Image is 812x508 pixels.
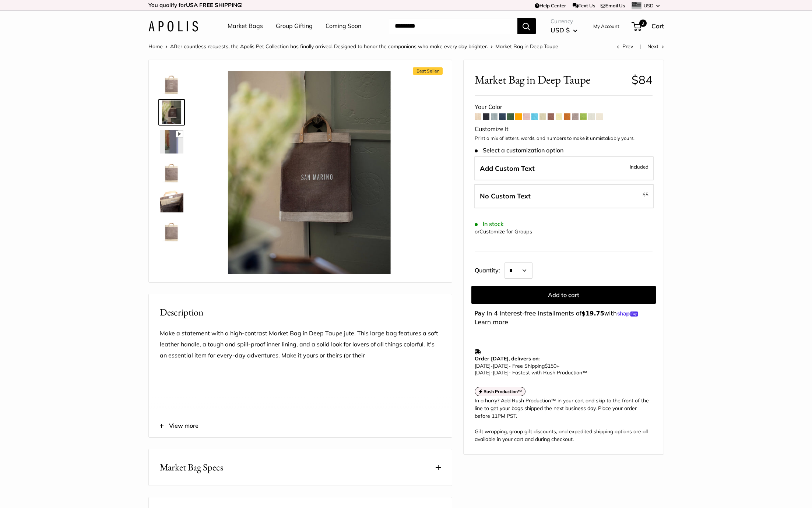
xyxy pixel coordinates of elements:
a: After countless requests, the Apolis Pet Collection has finally arrived. Designed to honor the co... [170,43,488,50]
span: 2 [639,20,646,27]
a: Coming Soon [326,21,361,32]
img: Market Bag in Deep Taupe [160,189,183,212]
img: Market Bag in Deep Taupe [160,218,183,242]
span: $5 [643,191,648,197]
span: Add Custom Text [480,164,535,173]
a: My Account [593,22,619,31]
a: Next [647,43,664,50]
span: USD [644,3,654,8]
label: Add Custom Text [474,156,654,181]
span: Market Bag Specs [160,460,223,475]
span: Select a customization option [475,147,563,154]
h2: Description [160,305,441,320]
a: Prev [617,43,633,50]
span: [DATE] [475,363,491,369]
label: Quantity: [475,260,505,279]
a: Email Us [601,3,625,8]
nav: Breadcrumb [148,42,558,51]
a: Customize for Groups [479,228,532,235]
a: Help Center [535,3,566,8]
img: Market Bag in Deep Taupe [208,71,411,274]
span: $150 [545,363,556,369]
a: Market Bag in Deep Taupe [158,70,185,96]
button: Market Bag Specs [149,449,452,486]
span: - [491,363,493,369]
span: Market Bag in Deep Taupe [495,43,558,50]
a: Market Bag in Deep Taupe [158,187,185,214]
img: Market Bag in Deep Taupe [160,130,183,154]
a: Market Bag in Deep Taupe [158,128,185,155]
div: In a hurry? Add Rush Production™ in your cart and skip to the front of the line to get your bags ... [475,397,653,443]
strong: Order [DATE], delivers on: [475,355,539,362]
img: Market Bag in Deep Taupe [160,100,183,124]
a: Market Bag in Deep Taupe [158,217,185,243]
input: Search... [389,18,517,34]
a: Text Us [573,3,595,8]
span: Cart [651,22,664,30]
button: Add to cart [471,286,656,304]
span: Currency [551,16,577,27]
div: Your Color [475,102,653,113]
img: Market Bag in Deep Taupe [160,159,183,183]
button: USD $ [551,24,577,36]
img: Market Bag in Deep Taupe [160,71,183,95]
a: Market Bag in Deep Taupe [158,158,185,184]
span: [DATE] [475,369,491,376]
span: [DATE] [493,363,509,369]
a: Home [148,43,163,50]
p: Print a mix of letters, words, and numbers to make it unmistakably yours. [475,135,653,142]
span: Market Bag in Deep Taupe [475,73,626,87]
p: - Free Shipping + [475,363,649,376]
a: 2 Cart [632,20,664,32]
a: Market Bag in Deep Taupe [158,99,185,126]
span: - [640,190,648,199]
div: or [475,227,532,237]
a: Market Bags [228,21,263,32]
label: Leave Blank [474,184,654,208]
button: View more [149,414,452,437]
a: Group Gifting [276,21,313,32]
span: - [491,369,493,376]
button: Search [517,18,536,34]
span: - Fastest with Rush Production™ [475,369,587,376]
span: View more [169,420,198,431]
img: Apolis [148,21,198,32]
div: Customize It [475,124,653,135]
span: $84 [632,73,653,87]
strong: USA FREE SHIPPING! [186,1,243,8]
span: No Custom Text [480,192,531,200]
strong: Rush Production™ [484,389,522,394]
p: Make a statement with a high-contrast Market Bag in Deep Taupe jute. This large bag features a so... [160,328,441,478]
span: Included [630,162,648,171]
span: In stock [475,221,504,227]
span: USD $ [551,26,570,34]
span: Best Seller [413,67,443,75]
span: [DATE] [493,369,509,376]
